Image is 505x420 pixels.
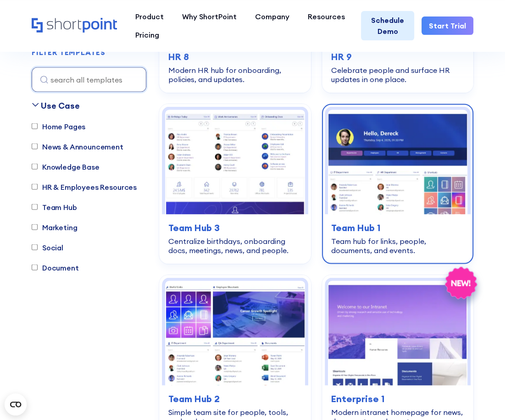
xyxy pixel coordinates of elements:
a: Schedule Demo [361,11,414,40]
div: Centralize birthdays, onboarding docs, meetings, news, and people. [168,236,302,254]
a: Resources [299,7,354,26]
input: Social [32,244,38,250]
div: Resources [308,11,345,22]
h3: HR 8 [168,50,302,63]
a: Team Hub 3 – SharePoint Team Site Template: Centralize birthdays, onboarding docs, meetings, news... [159,104,311,264]
input: News & Announcement [32,144,38,149]
img: Team Hub 1 – SharePoint Online Modern Team Site Template: Team hub for links, people, documents, ... [328,110,468,214]
a: Home [32,18,117,33]
iframe: Chat Widget [459,376,505,420]
a: Company [246,7,299,26]
img: Team Hub 3 – SharePoint Team Site Template: Centralize birthdays, onboarding docs, meetings, news... [165,110,305,214]
div: Why ShortPoint [182,11,237,22]
input: Document [32,265,38,271]
div: Celebrate people and surface HR updates in one place. [331,65,465,83]
a: Product [126,7,173,26]
img: Enterprise 1 – SharePoint Homepage Design: Modern intranet homepage for news, documents, and events. [328,281,468,385]
label: Marketing [32,221,78,232]
div: Product [135,11,164,22]
a: Why ShortPoint [173,7,246,26]
a: Start Trial [422,17,473,35]
a: Team Hub 1 – SharePoint Online Modern Team Site Template: Team hub for links, people, documents, ... [322,104,474,264]
label: HR & Employees Resources [32,181,137,192]
input: Home Pages [32,123,38,129]
div: Company [255,11,289,22]
div: Modern HR hub for onboarding, policies, and updates. [168,65,302,83]
input: Team Hub [32,204,38,210]
div: Use Case [41,99,80,111]
h3: Enterprise 1 [331,392,465,405]
input: Knowledge Base [32,164,38,170]
div: Team hub for links, people, documents, and events. [331,236,465,254]
input: search all templates [32,67,146,92]
h3: HR 9 [331,50,465,63]
div: FILTER TEMPLATES [32,49,105,56]
label: Social [32,242,63,253]
label: Knowledge Base [32,161,100,172]
h3: Team Hub 1 [331,221,465,234]
label: News & Announcement [32,141,123,152]
img: Team Hub 2 – SharePoint Template Team Site: Simple team site for people, tools, and updates. [165,281,305,385]
button: Open CMP widget [5,393,27,415]
h3: Team Hub 2 [168,392,302,405]
a: Pricing [126,26,168,44]
div: Pricing [135,29,159,40]
h3: Team Hub 3 [168,221,302,234]
input: Marketing [32,224,38,230]
input: HR & Employees Resources [32,184,38,190]
label: Team Hub [32,201,77,212]
label: Home Pages [32,121,85,132]
label: Document [32,262,79,273]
